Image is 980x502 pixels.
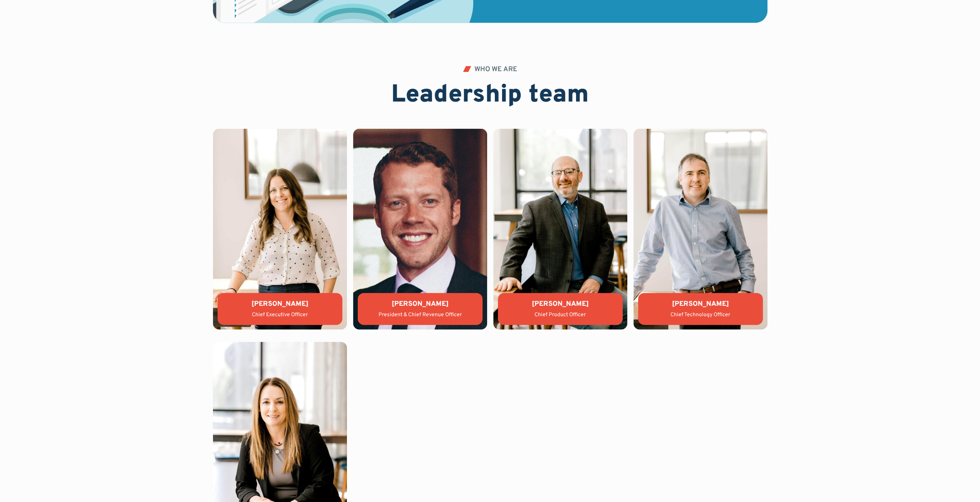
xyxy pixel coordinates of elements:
div: Chief Technology Officer [644,311,757,319]
img: Lauren Donalson [213,129,347,330]
div: [PERSON_NAME] [644,299,757,309]
img: Matthew Groner [493,129,627,330]
div: [PERSON_NAME] [364,299,476,309]
div: President & Chief Revenue Officer [364,311,476,319]
div: Chief Product Officer [504,311,616,319]
h2: Leadership team [391,81,589,110]
img: Tony Compton [633,129,767,330]
img: Jason Wiley [353,129,487,330]
div: WHO WE ARE [474,66,517,73]
div: Chief Executive Officer [224,311,336,319]
div: [PERSON_NAME] [224,299,336,309]
div: [PERSON_NAME] [504,299,616,309]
